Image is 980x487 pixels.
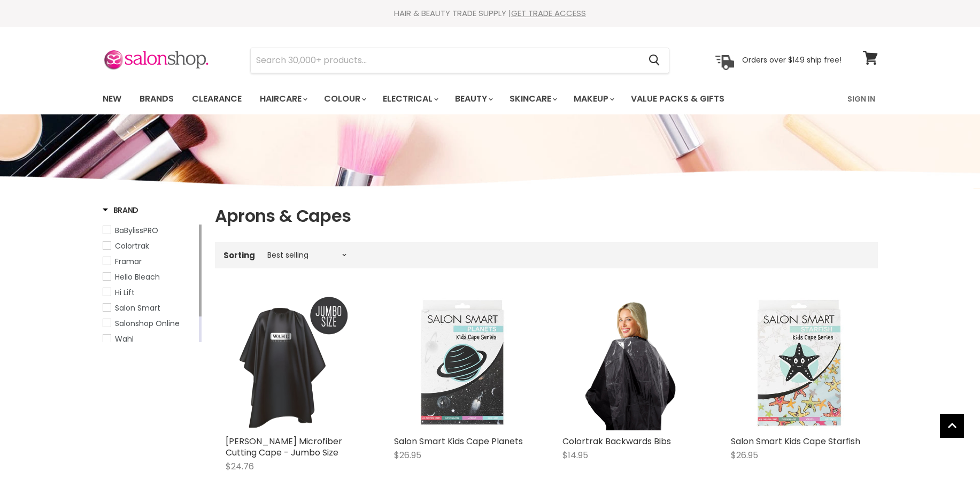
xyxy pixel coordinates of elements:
a: Haircare [252,88,314,110]
span: Salonshop Online [115,318,180,329]
h3: Brand [103,205,139,215]
a: Framar [103,256,197,267]
span: Wahl [115,334,134,344]
a: Salon Smart Kids Cape Starfish [731,435,860,447]
span: $24.76 [226,460,254,473]
nav: Main [89,83,891,114]
img: Wahl Microfiber Cutting Cape - Jumbo Size [226,294,362,430]
button: Search [641,48,669,73]
span: $14.95 [562,449,588,461]
a: Salon Smart Kids Cape Planets [394,435,523,447]
span: Colortrak [115,241,149,251]
a: Value Packs & Gifts [623,88,732,110]
a: GET TRADE ACCESS [511,7,586,19]
a: Hello Bleach [103,271,197,283]
a: Colortrak Backwards Bibs [562,435,671,447]
h1: Aprons & Capes [215,205,878,227]
img: Salon Smart Kids Cape Planets [394,294,530,430]
a: Beauty [447,88,499,110]
span: $26.95 [731,449,758,461]
a: Brands [132,88,182,110]
p: Orders over $149 ship free! [742,55,842,65]
a: Colortrak [103,240,197,252]
a: Clearance [184,88,250,110]
a: Wahl [103,333,197,345]
span: $26.95 [394,449,421,461]
span: Hello Bleach [115,272,160,282]
label: Sorting [223,251,255,260]
input: Search [251,48,641,73]
a: Hi Lift [103,287,197,298]
img: Salon Smart Kids Cape Starfish [731,294,867,430]
span: Salon Smart [115,303,160,313]
span: Hi Lift [115,287,135,298]
div: HAIR & BEAUTY TRADE SUPPLY | [89,8,891,19]
a: Colour [316,88,373,110]
a: Makeup [566,88,621,110]
a: Skincare [501,88,564,110]
a: Salon Smart [103,302,197,314]
a: Sign In [841,88,882,110]
a: [PERSON_NAME] Microfiber Cutting Cape - Jumbo Size [226,435,342,459]
a: Salonshop Online [103,318,197,329]
a: Electrical [375,88,445,110]
a: New [95,88,129,110]
span: BaBylissPRO [115,225,158,236]
img: Colortrak Backwards Bibs [585,294,676,430]
span: Framar [115,256,142,267]
form: Product [250,48,669,73]
ul: Main menu [95,83,787,114]
a: Colortrak Backwards Bibs [562,294,699,430]
a: BaBylissPRO [103,225,197,236]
